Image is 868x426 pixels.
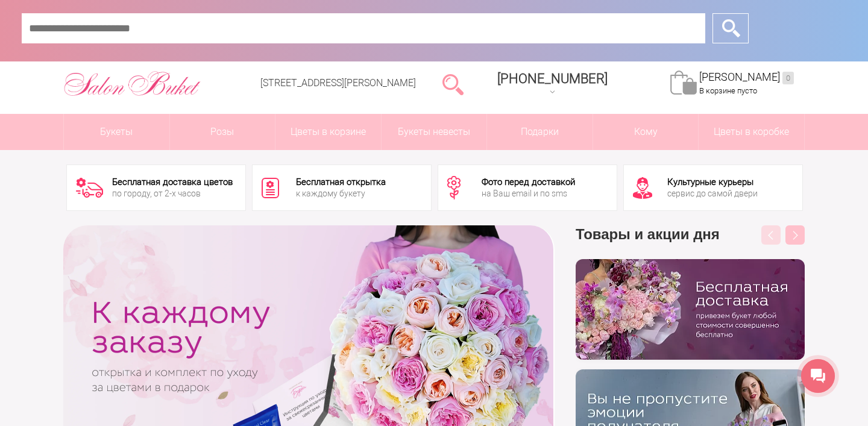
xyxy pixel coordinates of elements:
[260,77,416,89] a: [STREET_ADDRESS][PERSON_NAME]
[782,72,794,84] ins: 0
[63,68,201,99] img: Цветы Нижний Новгород
[699,114,804,150] a: Цветы в коробке
[490,67,615,101] a: [PHONE_NUMBER]
[296,189,386,198] div: к каждому букету
[112,178,233,187] div: Бесплатная доставка цветов
[482,189,575,198] div: на Ваш email и по sms
[170,114,275,150] a: Розы
[296,178,386,187] div: Бесплатная открытка
[699,70,794,84] a: [PERSON_NAME]
[667,189,758,198] div: сервис до самой двери
[593,114,699,150] span: Кому
[699,86,757,95] span: В корзине пусто
[275,114,381,150] a: Цветы в корзине
[64,114,169,150] a: Букеты
[487,114,593,150] a: Подарки
[667,178,758,187] div: Культурные курьеры
[785,225,805,245] button: Next
[382,114,487,150] a: Букеты невесты
[576,259,805,360] img: hpaj04joss48rwypv6hbykmvk1dj7zyr.png.webp
[497,71,608,86] span: [PHONE_NUMBER]
[112,189,233,198] div: по городу, от 2-х часов
[576,225,805,259] h3: Товары и акции дня
[482,178,575,187] div: Фото перед доставкой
